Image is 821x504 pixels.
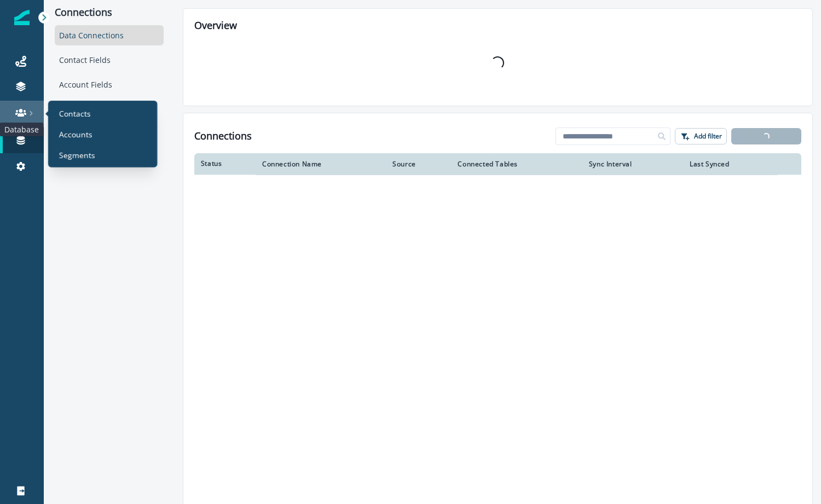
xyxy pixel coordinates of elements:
p: Add filter [694,132,722,140]
p: Contacts [59,107,91,119]
a: Contacts [53,105,153,121]
div: Contact Fields [55,50,164,70]
div: Data Connections [55,25,164,45]
p: Connections [55,7,164,19]
div: Connection Name [262,160,379,169]
div: Last Synced [690,160,771,169]
p: Accounts [59,128,92,140]
a: Accounts [53,126,153,142]
div: Connected Tables [458,160,575,169]
a: Segments [53,147,153,163]
p: Segments [59,149,95,160]
div: Source [392,160,444,169]
h2: Overview [194,20,801,32]
img: Inflection [14,10,30,25]
div: Status [201,159,249,168]
div: Product Data Explorer [55,99,164,119]
h1: Connections [194,130,252,142]
div: Sync Interval [589,160,677,169]
button: Add filter [675,128,727,144]
div: Account Fields [55,74,164,95]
